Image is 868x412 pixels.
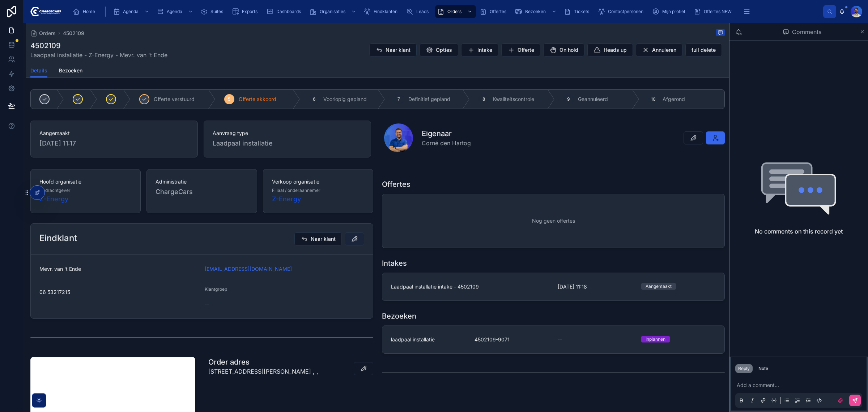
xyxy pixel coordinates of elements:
span: ChargeCars [156,187,193,197]
span: 10 [651,96,656,102]
span: 8 [482,96,485,102]
a: Home [71,5,100,18]
span: Opdrachtgever [39,188,71,193]
span: Mevr. van 't Ende [39,265,199,273]
span: Filiaal / onderaannemer [272,188,320,193]
img: App logo [29,6,61,17]
a: Agenda [154,5,197,18]
span: 7 [397,96,400,102]
h1: Eigenaar [422,129,471,139]
span: Corné den Hartog [422,139,471,147]
span: Afgerond [663,96,685,103]
span: Leads [416,9,429,14]
div: Aangemaakt [646,283,672,290]
a: Bezoeken [513,5,560,18]
span: Heads up [604,46,627,54]
a: Orders [30,30,56,37]
button: Heads up [587,43,633,56]
span: full delete [692,46,716,54]
span: Agenda [123,9,139,14]
span: Offertes [490,9,506,14]
a: [EMAIL_ADDRESS][DOMAIN_NAME] [205,265,292,273]
div: Note [758,366,768,371]
span: 4502109-9071 [475,336,549,343]
a: Orders [435,5,476,18]
span: Naar klant [386,46,410,54]
span: Definitief gepland [408,96,450,103]
button: Offerte [501,43,540,56]
span: Nog geen offertes [532,217,575,224]
button: Naar klant [369,43,417,56]
a: Details [30,64,47,78]
p: [STREET_ADDRESS][PERSON_NAME] , , [208,367,318,376]
span: Exports [242,9,258,14]
span: [DATE] 11:18 [558,283,633,290]
span: Hoofd organisatie [39,178,132,185]
button: Annuleren [636,43,682,56]
button: Naar klant [294,232,342,245]
h1: 4502109 [30,41,167,51]
span: Laadpaal installatie [213,138,273,148]
span: Comments [792,28,821,36]
button: full delete [685,43,722,56]
h1: Offertes [382,179,410,189]
span: Laadpaal installatie - Z-Energy - Mevr. van 't Ende [30,51,167,59]
h2: No comments on this record yet [755,227,843,236]
a: Leads [404,5,434,18]
span: Offerte verstuurd [154,96,195,103]
h1: Order adres [208,357,318,367]
span: Bezoeken [59,67,82,74]
span: -- [205,300,209,307]
a: Z-Energy [39,194,68,204]
span: Orders [447,9,461,14]
span: Geannuleerd [578,96,608,103]
a: Agenda [111,5,153,18]
h1: Intakes [382,258,407,268]
span: Suites [210,9,223,14]
button: Opties [420,43,458,56]
span: Organisaties [320,9,345,14]
span: 5 [228,96,230,102]
span: Verkoop organisatie [272,178,364,185]
a: Laadpaal installatie intake - 4502109[DATE] 11:18Aangemaakt [382,273,724,300]
div: Inplannen [646,336,665,342]
button: Intake [461,43,498,56]
span: -- [558,336,562,343]
button: Note [756,364,771,373]
span: Agenda [167,9,182,14]
span: Kwaliteitscontrole [493,96,534,103]
h2: Eindklant [39,232,77,244]
span: Mijn profiel [662,9,685,14]
span: Dashboards [276,9,301,14]
a: Tickets [562,5,594,18]
a: Mijn profiel [650,5,690,18]
a: Contactpersonen [596,5,648,18]
a: Bezoeken [59,64,82,79]
span: On hold [559,46,578,54]
span: Eindklanten [374,9,397,14]
span: Naar klant [311,235,336,243]
a: Eindklanten [361,5,403,18]
span: Laadpaal installatie intake - 4502109 [391,283,549,290]
span: Klantgroep [205,286,227,292]
a: Offertes [477,5,511,18]
span: 06 53217215 [39,289,199,296]
span: Opties [436,46,452,54]
span: Intake [477,46,492,54]
a: Suites [198,5,228,18]
a: Offertes NEW [692,5,737,18]
h1: Bezoeken [382,311,416,321]
a: Z-Energy [272,194,301,204]
span: laadpaal installatie [391,336,435,343]
button: Reply [735,364,753,373]
a: Dashboards [264,5,306,18]
span: Aangemaakt [39,130,189,137]
div: scrollable content [67,4,823,20]
button: On hold [543,43,584,56]
span: Offerte [518,46,534,54]
a: Organisaties [307,5,360,18]
a: 4502109 [63,30,84,37]
span: Contactpersonen [608,9,643,14]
